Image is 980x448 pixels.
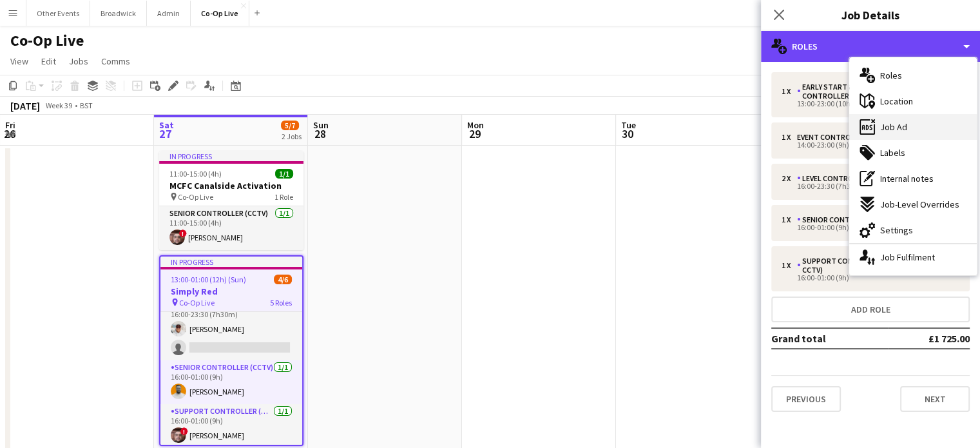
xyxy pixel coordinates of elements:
span: 1 Role [274,192,293,202]
div: 2 Jobs [282,131,302,141]
span: 13:00-01:00 (12h) (Sun) [171,275,246,284]
td: Grand total [771,328,889,349]
div: BST [80,101,93,110]
button: Admin [147,1,191,26]
div: 16:00-01:00 (9h) [782,275,946,281]
span: Labels [880,147,905,159]
span: Internal notes [880,173,934,184]
button: Add role [771,297,970,322]
div: 16:00-01:00 (9h) [782,224,946,231]
app-card-role: Support Controller (with CCTV)1/116:00-01:00 (9h)![PERSON_NAME] [160,404,302,448]
div: Event Controller [797,133,872,142]
span: ! [179,229,187,237]
div: 13:00-23:00 (10h) [782,101,946,107]
app-card-role: Senior Controller (CCTV)1/111:00-15:00 (4h)![PERSON_NAME] [159,206,303,250]
span: Mon [467,119,484,131]
a: View [5,53,34,70]
a: Jobs [64,53,93,70]
span: 4/6 [274,275,292,284]
span: Edit [41,55,56,67]
div: Senior Controller (CCTV) [797,215,906,224]
span: Settings [880,224,913,236]
div: 1 x [782,215,797,224]
span: 5 Roles [270,298,292,307]
span: 29 [465,126,484,141]
a: Edit [36,53,61,70]
span: 28 [311,126,329,141]
div: Early Start & Premium Controller (with CCTV) [797,83,920,101]
div: In progress [159,151,303,161]
span: Jobs [69,55,88,67]
button: Broadwick [90,1,147,26]
span: 27 [157,126,174,141]
td: £1 725.00 [889,328,970,349]
span: Tue [621,119,636,131]
div: In progress [160,257,302,267]
span: Comms [101,55,130,67]
div: Job Fulfilment [849,244,977,270]
div: 1 x [782,261,797,270]
span: 26 [3,126,15,141]
button: Next [900,386,970,412]
app-card-role: Senior Controller (CCTV)1/116:00-01:00 (9h)[PERSON_NAME] [160,360,302,404]
h3: Simply Red [160,286,302,297]
span: Sat [159,119,174,131]
button: Co-Op Live [191,1,249,26]
span: 5/7 [281,121,299,130]
div: 1 x [782,133,797,142]
span: Co-Op Live [179,298,215,307]
div: Roles [761,31,980,62]
h1: Co-Op Live [10,31,84,50]
a: Comms [96,53,135,70]
span: Roles [880,70,902,81]
span: Co-Op Live [178,192,213,202]
span: Job-Level Overrides [880,199,959,210]
span: ! [180,427,188,435]
h3: Job Details [761,6,980,23]
h3: MCFC Canalside Activation [159,180,303,191]
span: Week 39 [43,101,75,110]
button: Other Events [26,1,90,26]
div: 16:00-23:30 (7h30m) [782,183,946,190]
span: 1/1 [275,169,293,179]
app-card-role: Level Controller (with CCTV)5A1/216:00-23:30 (7h30m)[PERSON_NAME] [160,298,302,360]
span: Location [880,95,913,107]
div: Support Controller (with CCTV) [797,257,920,275]
div: 2 x [782,174,797,183]
span: 30 [619,126,636,141]
div: Level Controller (with CCTV) [797,174,919,183]
div: [DATE] [10,99,40,112]
app-job-card: In progress11:00-15:00 (4h)1/1MCFC Canalside Activation Co-Op Live1 RoleSenior Controller (CCTV)1... [159,151,303,250]
span: Job Ad [880,121,907,133]
span: Fri [5,119,15,131]
app-job-card: In progress13:00-01:00 (12h) (Sun)4/6Simply Red Co-Op Live5 RolesEvent Controller1I0/114:00-23:00... [159,255,303,446]
span: Sun [313,119,329,131]
span: View [10,55,28,67]
div: 14:00-23:00 (9h) [782,142,946,148]
div: 1 x [782,87,797,96]
span: 11:00-15:00 (4h) [169,169,222,179]
button: Previous [771,386,841,412]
